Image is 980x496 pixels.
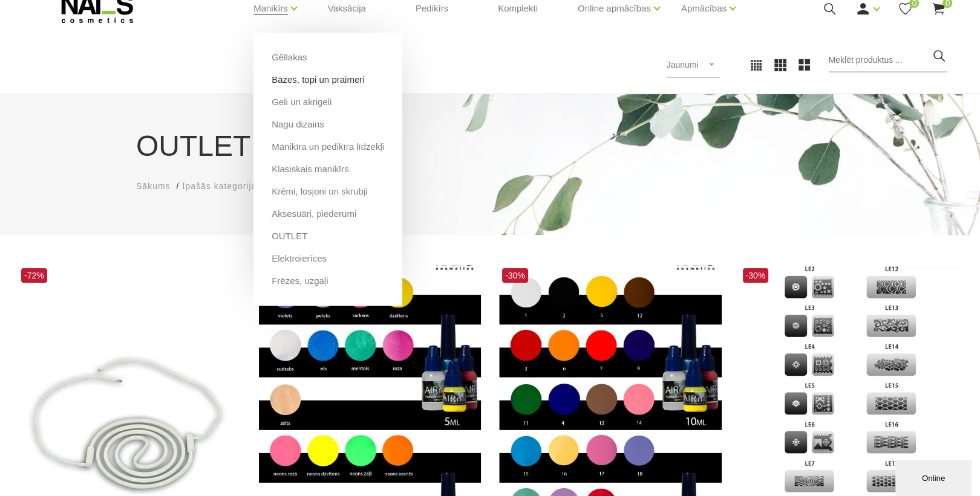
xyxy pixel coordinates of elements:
a: Manikīra un pedikīra līdzekļi [272,140,384,153]
h1: OUTLET [136,124,844,168]
a: Īpašās kategorijas [182,180,261,193]
span: -30% [743,268,769,283]
input: Meklēt produktus ... [829,48,947,72]
a: 0 [931,1,946,16]
span: Īpašās kategorijas [182,181,261,191]
a: Klasiskais manikīrs [272,163,349,176]
span: Jaunumi [667,60,699,69]
a: Aksesuāri, piederumi [272,207,356,221]
a: Krēmi, losjoni un skrubji [272,185,367,198]
span: -30% [502,268,528,283]
a: Gēllakas [272,51,307,64]
a: Frēzes, uzgaļi [272,274,328,288]
span: -72% [21,268,47,283]
a: Bāzes, topi un praimeri [272,73,364,86]
a: OUTLET [272,230,307,243]
a: Nagu dizains [272,118,324,131]
a: Sākums [136,180,171,193]
iframe: chat widget [895,457,974,496]
a: Geli un akrigeli [272,95,332,109]
a: Elektroierīces [272,252,327,265]
a: 0 [898,1,913,16]
span: Sākums [136,181,171,191]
